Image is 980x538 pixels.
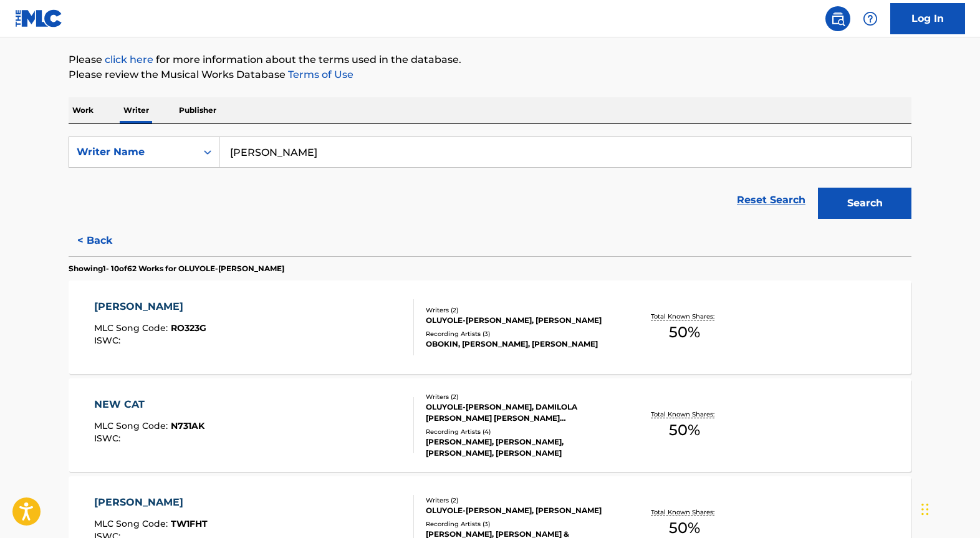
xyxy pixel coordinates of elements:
span: TW1FHT [171,518,208,529]
div: OLUYOLE-[PERSON_NAME], DAMILOLA [PERSON_NAME] [PERSON_NAME] [PERSON_NAME] [426,401,614,424]
a: Public Search [825,6,850,31]
a: Reset Search [731,186,812,214]
div: OLUYOLE-[PERSON_NAME], [PERSON_NAME] [426,315,614,326]
p: Total Known Shares: [651,410,718,419]
a: [PERSON_NAME]MLC Song Code:RO323GISWC:Writers (2)OLUYOLE-[PERSON_NAME], [PERSON_NAME]Recording Ar... [69,281,911,374]
button: Search [818,188,911,219]
form: Search Form [69,137,911,225]
div: Help [858,6,883,31]
span: MLC Song Code : [94,518,171,529]
div: Recording Artists ( 3 ) [426,329,614,339]
div: [PERSON_NAME], [PERSON_NAME], [PERSON_NAME], [PERSON_NAME] [426,436,614,459]
p: Please review the Musical Works Database [69,67,911,82]
span: ISWC : [94,335,123,346]
p: Total Known Shares: [651,507,718,517]
p: Please for more information about the terms used in the database. [69,52,911,67]
p: Total Known Shares: [651,312,718,321]
div: [PERSON_NAME] [94,299,206,314]
img: help [863,11,878,26]
span: ISWC : [94,433,123,444]
div: Recording Artists ( 3 ) [426,519,614,529]
div: OLUYOLE-[PERSON_NAME], [PERSON_NAME] [426,505,614,516]
div: NEW CAT [94,397,204,412]
div: Writer Name [77,145,189,160]
div: Writers ( 2 ) [426,496,614,505]
iframe: Chat Widget [918,478,980,538]
span: MLC Song Code : [94,322,171,334]
div: [PERSON_NAME] [94,495,208,510]
span: 50 % [669,321,700,343]
p: Writer [120,97,153,123]
div: Drag [921,491,929,528]
p: Work [69,97,97,123]
a: NEW CATMLC Song Code:N731AKISWC:Writers (2)OLUYOLE-[PERSON_NAME], DAMILOLA [PERSON_NAME] [PERSON_... [69,378,911,472]
p: Publisher [175,97,220,123]
span: MLC Song Code : [94,420,171,431]
img: search [830,11,845,26]
img: MLC Logo [15,9,63,27]
div: OBOKIN, [PERSON_NAME], [PERSON_NAME] [426,339,614,350]
div: Writers ( 2 ) [426,392,614,401]
span: 50 % [669,419,700,441]
div: Recording Artists ( 4 ) [426,427,614,436]
span: N731AK [171,420,204,431]
a: click here [105,54,153,65]
button: < Back [69,225,143,256]
span: RO323G [171,322,206,334]
div: Writers ( 2 ) [426,305,614,315]
a: Log In [890,3,965,34]
p: Showing 1 - 10 of 62 Works for OLUYOLE-[PERSON_NAME] [69,263,284,274]
a: Terms of Use [286,69,353,80]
